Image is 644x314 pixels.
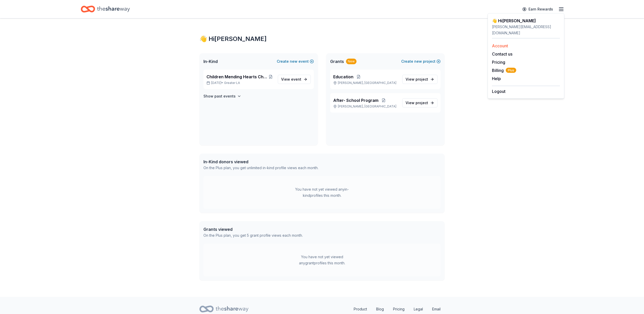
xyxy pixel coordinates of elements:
[416,101,428,105] span: project
[492,88,505,94] button: Logout
[492,43,508,48] a: Account
[81,3,130,15] a: Home
[333,104,398,109] p: [PERSON_NAME], [GEOGRAPHIC_DATA]
[414,58,422,64] span: new
[203,58,218,64] span: In-Kind
[402,98,438,107] a: View project
[492,60,505,65] a: Pricing
[333,81,398,85] p: [PERSON_NAME], [GEOGRAPHIC_DATA]
[406,76,428,82] span: View
[199,35,445,43] div: 👋 Hi [PERSON_NAME]
[492,51,512,57] button: Contact us
[492,75,501,82] button: Help
[401,58,441,64] button: Createnewproject
[291,77,301,81] span: event
[206,81,274,85] p: [DATE] •
[290,254,354,266] div: You have not yet viewed any grant profiles this month.
[333,74,353,80] span: Education
[330,58,344,64] span: Grants
[290,186,354,199] div: You have not yet viewed any in-kind profiles this month.
[278,75,311,84] a: View event
[492,67,516,73] span: Billing
[492,24,560,36] div: [PERSON_NAME][EMAIL_ADDRESS][DOMAIN_NAME]
[203,159,318,165] div: In-Kind donors viewed
[206,74,268,80] span: Children Mending Hearts Charity Poker Tournament
[333,97,378,103] span: After- School Program
[203,232,303,239] div: On the Plus plan, you get 5 grant profile views each month.
[416,77,428,81] span: project
[492,18,560,24] div: 👋 Hi [PERSON_NAME]
[203,226,303,232] div: Grants viewed
[519,5,556,14] a: Earn Rewards
[346,59,356,64] div: New
[406,100,428,106] span: View
[277,58,314,64] button: Createnewevent
[224,81,240,85] span: Greater LA
[402,75,438,84] a: View project
[203,93,236,99] h4: Show past events
[281,76,301,82] span: View
[506,68,516,73] span: Plus
[290,58,297,64] span: new
[203,93,241,99] button: Show past events
[203,165,318,171] div: On the Plus plan, you get unlimited in-kind profile views each month.
[492,67,516,73] button: BillingPlus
